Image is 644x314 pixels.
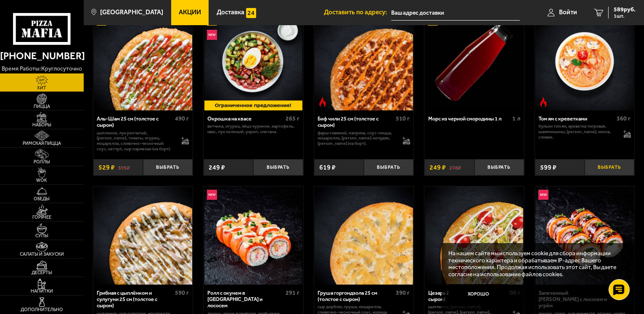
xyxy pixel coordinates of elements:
[474,159,524,175] button: Выбрать
[286,115,299,122] span: 265 г
[207,190,217,200] img: Новинка
[448,250,623,277] p: На нашем сайте мы используем cookie для сбора информации технического характера и обрабатываем IP...
[559,9,577,16] span: Войти
[318,97,328,107] img: Острое блюдо
[94,12,192,110] img: Аль-Шам 25 см (толстое с сыром)
[207,124,299,135] p: ветчина, огурец, яйцо куриное, картофель, квас, лук зеленый, укроп, сметана.
[93,186,193,285] a: Грибная с цыплёнком и сулугуни 25 см (толстое с сыром)
[614,7,636,13] span: 589 руб.
[424,12,524,110] a: АкционныйМорс из черной смородины 1 л
[179,9,201,16] span: Акции
[175,115,189,122] span: 490 г
[538,190,549,200] img: Новинка
[314,186,414,285] a: Груша горгондзола 25 см (толстое с сыром)
[540,164,557,171] span: 599 ₽
[396,289,410,296] span: 390 г
[319,164,336,171] span: 619 ₽
[324,9,391,16] span: Доставить по адресу:
[217,9,244,16] span: Доставка
[535,186,634,285] img: Запеченный ролл Гурмэ с лососем и угрём
[364,159,413,175] button: Выбрать
[93,12,193,110] a: АкционныйАль-Шам 25 см (толстое с сыром)
[97,290,173,309] div: Грибная с цыплёнком и сулугуни 25 см (толстое с сыром)
[207,30,217,40] img: Новинка
[535,12,634,110] img: Том ям с креветками
[425,186,524,285] img: Цезарь 25 см (толстое с сыром)
[617,115,631,122] span: 360 г
[94,186,192,285] img: Грибная с цыплёнком и сулугуни 25 см (толстое с сыром)
[512,115,520,122] span: 1 л
[204,186,303,285] img: Ролл с окунем в темпуре и лососем
[425,12,524,110] img: Морс из черной смородины 1 л
[428,115,510,122] div: Морс из черной смородины 1 л
[175,289,189,296] span: 590 г
[449,164,461,171] s: 278 ₽
[97,131,175,152] p: цыпленок, лук репчатый, [PERSON_NAME], томаты, огурец, моцарелла, сливочно-чесночный соус, кетчуп...
[315,186,413,285] img: Груша горгондзола 25 см (толстое с сыром)
[391,5,520,21] input: Ваш адрес доставки
[429,164,446,171] span: 249 ₽
[396,115,410,122] span: 510 г
[538,115,615,122] div: Том ям с креветками
[246,8,256,18] img: 15daf4d41897b9f0e9f617042186c801.svg
[204,186,303,285] a: НовинкаРолл с окунем в темпуре и лососем
[428,290,504,303] div: Цезарь 25 см (толстое с сыром)
[207,115,284,122] div: Окрошка на квасе
[585,159,634,175] button: Выбрать
[100,9,163,16] span: [GEOGRAPHIC_DATA]
[448,284,509,304] button: Хорошо
[143,159,193,175] button: Выбрать
[535,12,635,110] a: Острое блюдоТом ям с креветками
[424,186,524,285] a: Цезарь 25 см (толстое с сыром)
[97,115,173,128] div: Аль-Шам 25 см (толстое с сыром)
[98,164,115,171] span: 529 ₽
[118,164,130,171] s: 595 ₽
[538,124,616,140] p: бульон том ям, креветка тигровая, шампиньоны, [PERSON_NAME], кинза, сливки.
[538,97,549,107] img: Острое блюдо
[207,290,284,309] div: Ролл с окунем в [GEOGRAPHIC_DATA] и лососем
[318,115,394,128] div: Биф чили 25 см (толстое с сыром)
[314,12,414,110] a: Острое блюдоБиф чили 25 см (толстое с сыром)
[204,12,303,110] a: АкционныйНовинкаОкрошка на квасе
[253,159,303,175] button: Выбрать
[614,13,636,18] span: 1 шт.
[286,289,299,296] span: 291 г
[209,164,225,171] span: 249 ₽
[204,12,303,110] img: Окрошка на квасе
[318,290,394,303] div: Груша горгондзола 25 см (толстое с сыром)
[315,12,413,110] img: Биф чили 25 см (толстое с сыром)
[318,131,395,147] p: фарш говяжий, паприка, соус-пицца, моцарелла, [PERSON_NAME]-кочудян, [PERSON_NAME] (на борт).
[535,186,635,285] a: НовинкаЗапеченный ролл Гурмэ с лососем и угрём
